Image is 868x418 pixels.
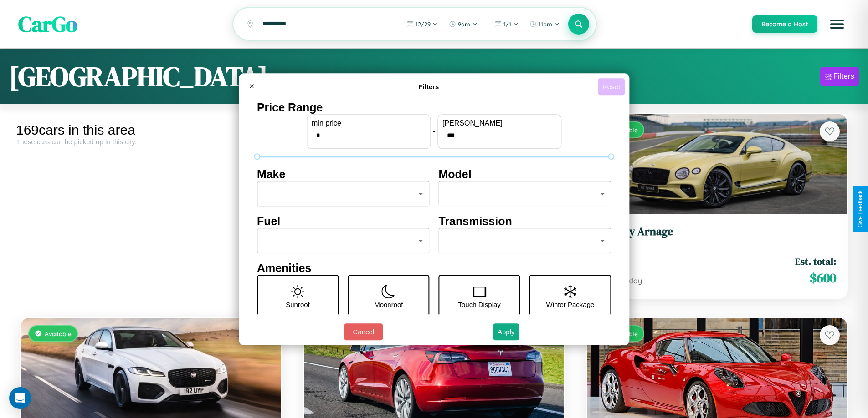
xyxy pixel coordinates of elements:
button: Reset [598,78,625,95]
button: Become a Host [752,15,817,33]
p: Touch Display [458,298,500,311]
button: 9am [444,17,482,31]
h4: Transmission [439,215,611,228]
button: Filters [820,67,859,86]
div: 169 cars in this area [16,122,286,138]
h4: Price Range [257,101,611,114]
span: / day [623,276,642,285]
button: 12/29 [402,17,442,31]
label: [PERSON_NAME] [442,119,556,127]
h4: Fuel [257,215,430,228]
button: Cancel [344,323,383,340]
label: min price [312,119,426,127]
h4: Amenities [257,262,611,275]
span: CarGo [18,9,77,39]
button: 11pm [525,17,564,31]
span: Est. total: [795,255,836,268]
div: These cars can be picked up in this city. [16,138,286,146]
h1: [GEOGRAPHIC_DATA] [9,58,268,95]
span: 12 / 29 [416,20,431,28]
span: 1 / 1 [503,20,511,28]
span: $ 600 [810,269,836,287]
span: 11pm [539,20,552,28]
p: Winter Package [546,298,595,311]
div: Open Intercom Messenger [9,387,31,409]
button: Apply [493,323,519,340]
a: Bentley Arnage2022 [598,225,836,247]
h4: Model [439,168,611,181]
div: Give Feedback [857,191,863,227]
span: Available [45,330,72,337]
div: Filters [833,72,854,81]
button: 1/1 [490,17,523,31]
p: Moonroof [374,298,403,311]
button: Open menu [824,11,850,37]
h4: Make [257,168,430,181]
h4: Filters [260,83,598,91]
p: Sunroof [286,298,310,311]
h3: Bentley Arnage [598,225,836,238]
span: 9am [458,20,470,28]
p: - [433,125,435,137]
